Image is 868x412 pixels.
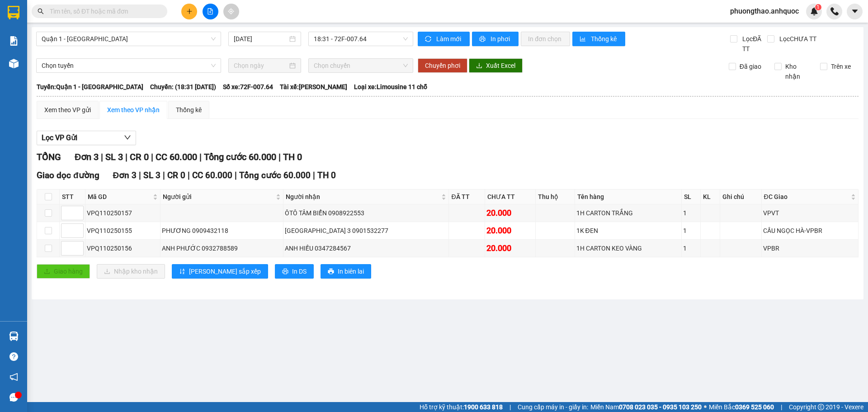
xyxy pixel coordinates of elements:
span: Lọc ĐÃ TT [739,34,767,54]
span: SL 3 [105,152,123,162]
span: ĐC Giao [764,192,849,202]
button: downloadXuất Excel [469,58,523,73]
td: VPQ110250155 [85,222,160,240]
span: question-circle [9,352,18,361]
span: Tổng cước 60.000 [204,152,276,162]
span: Tài xế: [PERSON_NAME] [280,82,347,92]
span: | [235,170,237,180]
span: Tổng cước 60.000 [239,170,311,180]
div: 1 [683,243,699,253]
span: printer [479,36,487,43]
span: Chọn chuyến [314,59,408,72]
button: In đơn chọn [521,32,570,46]
button: syncLàm mới [418,32,470,46]
img: icon-new-feature [810,7,818,15]
span: Đã giao [736,62,765,71]
span: message [9,393,18,402]
div: VPQ110250157 [87,208,159,218]
td: VPQ110250157 [85,204,160,222]
span: down [124,134,131,141]
div: [GEOGRAPHIC_DATA] 3 0901532277 [285,226,447,236]
button: Chuyển phơi [418,58,467,73]
span: notification [9,373,18,381]
button: plus [181,4,197,19]
span: caret-down [851,7,859,15]
button: file-add [203,4,218,19]
span: CC 60.000 [156,152,197,162]
span: Hỗ trợ kỹ thuật: [420,402,503,412]
span: 18:31 - 72F-007.64 [314,32,408,46]
span: | [163,170,165,180]
span: Cung cấp máy in - giấy in: [518,402,588,412]
span: Loại xe: Limousine 11 chỗ [354,82,427,92]
th: Tên hàng [575,189,682,204]
div: 20.000 [486,242,534,255]
input: Chọn ngày [234,61,288,71]
th: Thu hộ [536,189,575,204]
button: caret-down [847,4,863,19]
div: 1H CARTON TRẮNG [576,208,680,218]
span: search [38,8,44,14]
span: Lọc VP Gửi [42,132,77,143]
span: TỔNG [37,152,61,162]
span: | [139,170,141,180]
span: In phơi [491,34,511,44]
div: Xem theo VP nhận [107,105,160,115]
img: warehouse-icon [9,59,19,68]
span: Người gửi [163,192,274,202]
th: KL [701,189,720,204]
span: In biên lai [338,266,364,276]
div: ANH PHƯỚC 0932788589 [162,243,282,253]
span: Lọc CHƯA TT [776,34,818,44]
td: VPQ110250156 [85,240,160,257]
th: SL [682,189,701,204]
div: VPBR [763,243,857,253]
input: Tìm tên, số ĐT hoặc mã đơn [50,6,156,16]
span: Giao dọc đường [37,170,99,180]
span: ⚪️ [704,405,707,409]
span: | [278,152,281,162]
div: VPQ110250155 [87,226,159,236]
span: sync [425,36,433,43]
span: Miền Bắc [709,402,774,412]
span: | [199,152,202,162]
span: Mã GD [88,192,151,202]
div: VPVT [763,208,857,218]
sup: 1 [815,4,821,10]
button: printerIn phơi [472,32,519,46]
span: printer [282,268,288,275]
button: printerIn DS [275,264,314,279]
span: | [151,152,153,162]
div: CẦU NGỌC HÀ-VPBR [763,226,857,236]
span: | [781,402,782,412]
button: downloadNhập kho nhận [97,264,165,279]
span: Người nhận [286,192,439,202]
span: printer [328,268,334,275]
div: Thống kê [176,105,202,115]
span: sort-ascending [179,268,185,275]
button: bar-chartThống kê [572,32,625,46]
th: STT [60,189,85,204]
span: TH 0 [283,152,302,162]
span: aim [228,8,234,14]
span: download [476,62,482,70]
span: Số xe: 72F-007.64 [223,82,273,92]
img: logo-vxr [8,6,19,19]
span: Chọn tuyến [42,59,216,72]
span: Miền Nam [590,402,702,412]
span: | [509,402,511,412]
div: 1 [683,208,699,218]
span: Quận 1 - Vũng Tàu [42,32,216,46]
th: Ghi chú [720,189,762,204]
div: ÔTÔ TÂM BIỂN 0908922553 [285,208,447,218]
span: CR 0 [130,152,149,162]
th: CHƯA TT [485,189,536,204]
div: 1 [683,226,699,236]
span: TH 0 [317,170,336,180]
span: 1 [816,4,820,10]
span: plus [186,8,193,14]
span: CC 60.000 [192,170,232,180]
div: 20.000 [486,224,534,237]
input: 15/10/2025 [234,34,288,44]
div: PHƯƠNG 0909432118 [162,226,282,236]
